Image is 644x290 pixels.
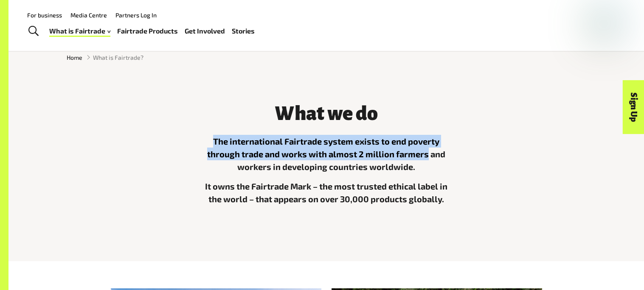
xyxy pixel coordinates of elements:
[70,11,107,19] a: Media Centre
[199,135,454,173] p: The international Fairtrade system exists to end poverty through trade and works with almost 2 mi...
[232,25,255,37] a: Stories
[199,103,454,124] h3: What we do
[67,53,82,62] a: Home
[588,8,620,43] img: Fairtrade Australia New Zealand logo
[185,25,225,37] a: Get Involved
[49,25,110,37] a: What is Fairtrade
[23,21,44,42] a: Toggle Search
[117,25,178,37] a: Fairtrade Products
[27,11,62,19] a: For business
[93,53,143,62] span: What is Fairtrade?
[115,11,157,19] a: Partners Log In
[199,180,454,205] p: It owns the Fairtrade Mark – the most trusted ethical label in the world – that appears on over 3...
